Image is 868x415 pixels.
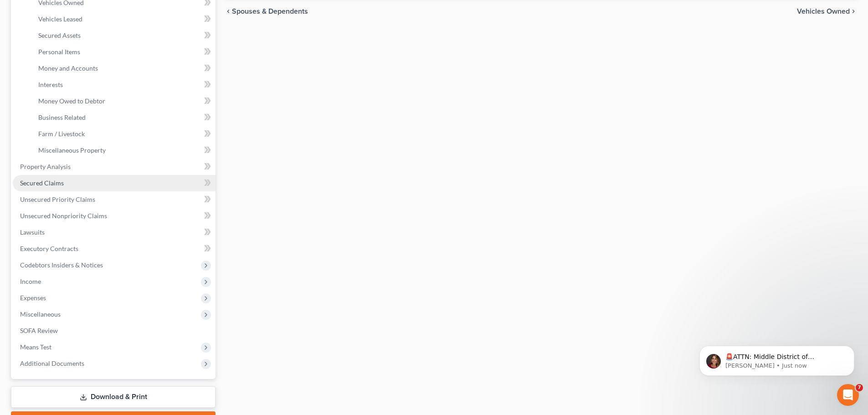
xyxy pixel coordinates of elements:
[20,245,78,252] span: Executory Contracts
[797,8,850,15] span: Vehicles Owned
[20,261,103,269] span: Codebtors Insiders & Notices
[38,146,106,154] span: Miscellaneous Property
[837,384,859,406] iframe: Intercom live chat
[38,81,63,88] span: Interests
[13,323,216,339] a: SOFA Review
[13,208,216,224] a: Unsecured Nonpriority Claims
[856,384,863,391] span: 7
[13,241,216,257] a: Executory Contracts
[13,175,216,191] a: Secured Claims
[31,11,216,27] a: Vehicles Leased
[225,8,308,15] button: chevron_left Spouses & Dependents
[225,8,232,15] i: chevron_left
[11,386,216,408] a: Download & Print
[31,142,216,159] a: Miscellaneous Property
[31,77,216,93] a: Interests
[31,109,216,126] a: Business Related
[38,130,85,138] span: Farm / Livestock
[31,126,216,142] a: Farm / Livestock
[38,15,82,23] span: Vehicles Leased
[31,93,216,109] a: Money Owed to Debtor
[13,191,216,208] a: Unsecured Priority Claims
[13,159,216,175] a: Property Analysis
[13,224,216,241] a: Lawsuits
[20,310,61,318] span: Miscellaneous
[31,44,216,60] a: Personal Items
[20,179,64,187] span: Secured Claims
[38,113,86,121] span: Business Related
[20,228,45,236] span: Lawsuits
[232,8,308,15] span: Spouses & Dependents
[20,294,46,302] span: Expenses
[31,60,216,77] a: Money and Accounts
[797,8,857,15] button: Vehicles Owned chevron_right
[20,163,71,170] span: Property Analysis
[20,195,95,203] span: Unsecured Priority Claims
[20,359,84,367] span: Additional Documents
[38,48,80,56] span: Personal Items
[38,31,81,39] span: Secured Assets
[20,327,58,334] span: SOFA Review
[850,8,857,15] i: chevron_right
[686,327,868,390] iframe: Intercom notifications message
[20,277,41,285] span: Income
[38,64,98,72] span: Money and Accounts
[31,27,216,44] a: Secured Assets
[20,343,51,351] span: Means Test
[20,212,107,220] span: Unsecured Nonpriority Claims
[38,97,105,105] span: Money Owed to Debtor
